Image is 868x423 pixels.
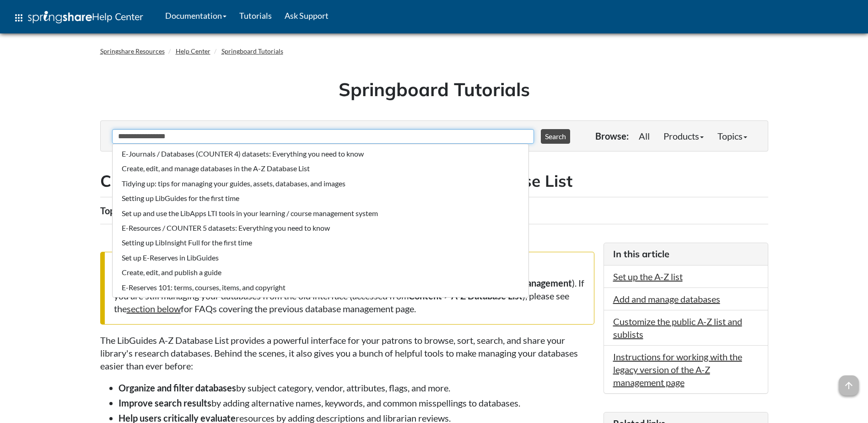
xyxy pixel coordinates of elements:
[13,12,24,23] span: apps
[613,316,742,340] a: Customize the public A-Z list and sublists
[159,4,233,27] a: Documentation
[127,303,181,314] a: section below
[100,47,165,55] a: Springshare Resources
[278,4,335,27] a: Ask Support
[613,271,683,282] a: Set up the A-Z list
[119,381,594,394] li: by subject category, vendor, attributes, flags, and more.
[632,127,657,145] a: All
[221,47,283,55] a: Springboard Tutorials
[119,382,236,393] strong: Organize and filter databases
[711,127,754,145] a: Topics
[541,129,570,144] button: Search
[28,11,92,23] img: Springshare
[176,47,210,55] a: Help Center
[613,248,759,260] h3: In this article
[7,4,150,32] a: apps Help Center
[595,130,629,142] p: Browse:
[117,206,524,221] li: Set up and use the LibApps LTI tools in your learning / course management system
[613,351,742,388] a: Instructions for working with the legacy version of the A-Z management page
[117,235,524,250] li: Setting up LibInsight Full for the first time
[117,161,524,176] li: Create, edit, and manage databases in the A-Z Database List
[112,144,529,298] ul: Suggested results
[117,176,524,191] li: Tidying up: tips for managing your guides, assets, databases, and images
[100,170,768,192] h2: Create, edit, and manage databases in the A-Z Database List
[100,334,594,372] p: The LibGuides A-Z Database List provides a powerful interface for your patrons to browse, sort, s...
[657,127,711,145] a: Products
[839,376,859,387] a: arrow_upward
[839,375,859,396] span: arrow_upward
[100,202,130,219] div: Topics:
[117,191,524,206] li: Setting up LibGuides for the first time
[92,11,143,22] span: Help Center
[107,76,761,102] h1: Springboard Tutorials
[117,265,524,280] li: Create, edit, and publish a guide
[117,280,524,295] li: E-Reserves 101: terms, courses, items, and copyright
[117,250,524,265] li: Set up E-Reserves in LibGuides
[117,221,524,235] li: E-Resources / COUNTER 5 datasets: Everything you need to know
[119,397,211,408] strong: Improve search results
[117,146,524,161] li: E-Journals / Databases (COUNTER 4) datasets: Everything you need to know
[233,4,278,27] a: Tutorials
[613,293,720,304] a: Add and manage databases
[119,396,594,409] li: by adding alternative names, keywords, and common misspellings to databases.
